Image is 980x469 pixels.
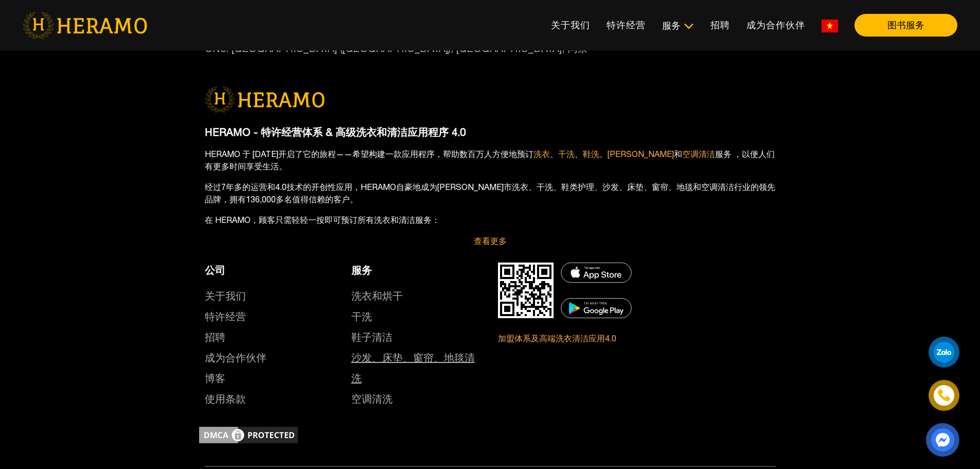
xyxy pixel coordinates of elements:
a: 成为合作伙伴 [205,352,266,364]
a: 关于我们 [205,290,246,302]
font: 、 [599,149,608,159]
a: DMCA.com 保护状态 [197,429,300,439]
a: 电话图标 [930,381,958,409]
img: DMCA.com 保护状态 [197,425,300,445]
a: 洗衣和烘干 [351,290,403,302]
font: 和 [674,149,682,159]
a: 鞋洗 [583,149,599,159]
a: 招聘 [205,331,225,343]
font: 空调清洗 [351,393,393,405]
a: 干洗 [351,310,372,323]
img: vn-flag.png [822,20,838,32]
font: 服务 ，以便人们有更多时间享受生活。 [205,149,775,171]
font: 招聘 [710,20,730,30]
font: 招聘 [205,331,225,343]
img: DMCA.com 保护状态 [561,298,632,318]
font: 经过7年多的运营和4.0技术的开创性应用，HERAMO自豪地成为[PERSON_NAME]市洗衣、干洗、鞋类护理、沙发、床垫、窗帘、地毯和空调清洁行业的领先品牌，拥有136,000多名值得信赖的客户。 [205,182,775,204]
font: 特许经营 [205,310,246,322]
font: 加盟体系及高端洗衣清洁应用4.0 [498,334,616,343]
a: 加盟体系及高端洗衣清洁应用4.0 [498,333,616,343]
img: DMCA.com 保护状态 [561,263,632,283]
a: 干洗 [558,149,575,159]
font: 成为合作伙伴 [746,20,805,30]
a: 博客 [205,372,225,385]
a: 特许经营 [205,310,246,323]
a: 洗衣 [533,149,550,159]
img: subToggleIcon [683,21,694,31]
img: 电话图标 [938,390,950,401]
a: 沙发、床垫、窗帘、地毯清洗 [351,352,475,385]
font: 鞋子清洁 [351,331,393,343]
font: 、 [550,149,558,159]
a: 查看更多 [474,236,507,246]
font: 图书服务 [887,20,924,30]
font: 干洗 [351,310,372,322]
font: 服务 [351,264,372,276]
font: HERAMO - 特许经营体系 & 高级洗衣和清洁应用程序 4.0 [205,126,466,138]
font: 博客 [205,372,225,384]
font: 成为合作伙伴 [205,352,266,363]
font: 沙发、床垫、窗帘、地毯清洗 [351,352,475,384]
a: 招聘 [702,14,738,36]
font: 特许经营 [607,20,646,30]
img: DMCA.com 保护状态 [498,263,554,318]
a: 关于我们 [543,14,598,36]
font: 在 HERAMO，顾客只需轻轻一按即可预订所有洗衣和清洁服务： [205,215,440,224]
font: CN8: [GEOGRAPHIC_DATA] ([GEOGRAPHIC_DATA]), [GEOGRAPHIC_DATA], 同奈 [205,42,588,54]
a: [PERSON_NAME] [608,149,674,159]
a: 空调清洗 [351,393,393,405]
img: heramo-logo.png [23,12,147,39]
a: 空调清洁 [682,149,715,159]
font: 服务 [662,20,681,31]
font: 公司 [205,264,225,276]
img: 标识 [205,86,325,112]
button: 图书服务 [854,14,957,37]
font: 关于我们 [551,20,590,30]
font: 、 [575,149,583,159]
a: 使用条款 [205,393,246,405]
a: 成为合作伙伴 [738,14,813,36]
a: 图书服务 [846,21,957,30]
font: HERAMO 于 [DATE]开启了它的旅程——希望构建一款应用程序，帮助数百万人方便地预订 [205,149,533,159]
font: 使用条款 [205,393,246,405]
a: 特许经营 [598,14,654,36]
a: 鞋子清洁 [351,331,393,343]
